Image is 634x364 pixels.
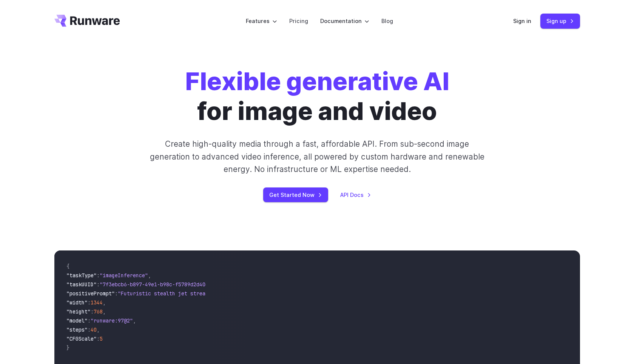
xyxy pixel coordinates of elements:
span: 5 [100,335,103,342]
span: "taskUUID" [66,281,97,288]
span: , [148,272,151,279]
span: : [97,335,100,342]
span: 40 [91,326,97,333]
span: : [88,317,91,324]
span: , [103,308,106,315]
p: Create high-quality media through a fast, affordable API. From sub-second image generation to adv... [149,138,485,175]
a: Get Started Now [263,187,328,202]
span: "imageInference" [100,272,148,279]
span: "positivePrompt" [66,290,115,297]
span: "taskType" [66,272,97,279]
label: Features [246,17,277,25]
a: API Docs [340,190,371,199]
a: Blog [381,17,393,25]
span: 1344 [91,299,103,306]
span: : [91,308,94,315]
span: , [97,326,100,333]
span: "model" [66,317,88,324]
strong: Flexible generative AI [185,66,449,96]
span: : [88,326,91,333]
a: Sign up [540,14,580,28]
span: : [115,290,118,297]
span: "width" [66,299,88,306]
span: "7f3ebcb6-b897-49e1-b98c-f5789d2d40d7" [100,281,214,288]
a: Go to / [54,15,120,27]
span: "steps" [66,326,88,333]
span: "runware:97@2" [91,317,133,324]
span: } [66,344,69,351]
span: , [133,317,136,324]
label: Documentation [320,17,369,25]
span: "CFGScale" [66,335,97,342]
span: : [97,281,100,288]
span: : [97,272,100,279]
h1: for image and video [185,66,449,126]
span: , [103,299,106,306]
span: : [88,299,91,306]
span: "height" [66,308,91,315]
span: "Futuristic stealth jet streaking through a neon-lit cityscape with glowing purple exhaust" [118,290,393,297]
a: Sign in [513,17,531,25]
span: 768 [94,308,103,315]
span: { [66,263,69,270]
a: Pricing [289,17,308,25]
